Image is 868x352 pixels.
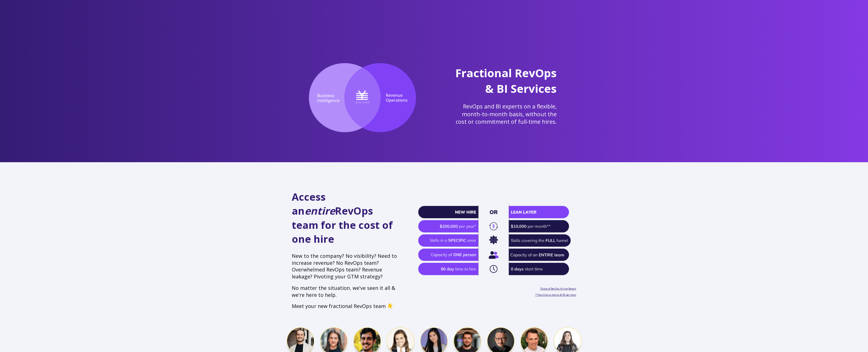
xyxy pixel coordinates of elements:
p: New to the company? No visibility? Need to increase revenue? No RevOps team? Overwhelmed RevOps t... [292,253,399,280]
p: Meet your new fractional RevOps team 👇 [292,303,399,310]
img: Lean Layer, the intersection of RevOps and Business Intelligence [300,63,425,133]
a: **Starting as low as $150 per hour [535,293,576,297]
span: Fractional RevOps & BI Services [455,65,557,96]
a: *State of RevOps Hiring Report [540,287,576,290]
span: RevOps and BI experts on a flexible, month-to-month basis, without the cost or commitment of full... [456,103,557,125]
img: Revenue Operations Fractional Services side by side Comparison hiring internally vs us [418,203,576,277]
p: No matter the situation, we've seen it all & we're here to help. [292,285,399,298]
span: Access an RevOps team for the cost of one hire [292,190,393,246]
em: entire [305,204,335,218]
